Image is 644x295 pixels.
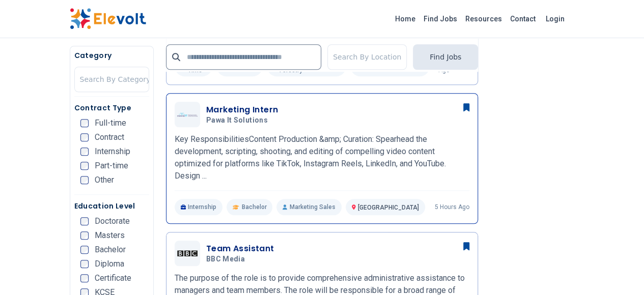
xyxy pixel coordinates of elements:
a: Login [540,9,571,29]
h5: Education Level [74,201,149,211]
p: 5 hours ago [435,203,469,211]
a: Find Jobs [419,11,461,27]
img: Elevolt [70,8,146,29]
span: Other [95,176,114,184]
h5: Category [74,50,149,61]
span: Part-time [95,162,128,170]
span: Pawa It Solutions [206,116,268,125]
p: Internship [175,199,223,215]
h5: Contract Type [74,103,149,113]
span: Internship [95,147,130,156]
input: Diploma [80,260,89,268]
input: Full-time [80,119,89,127]
img: BBC Media [177,250,198,256]
input: Contract [80,133,89,141]
span: Doctorate [95,217,130,225]
iframe: Chat Widget [593,246,644,295]
input: Other [80,176,89,184]
input: Doctorate [80,217,89,225]
input: Masters [80,231,89,240]
button: Find Jobs [413,44,478,70]
img: Pawa It Solutions [177,112,198,116]
p: Key Responsibilities ​Content Production &amp; Curation: Spearhead the development, scripting, sh... [175,133,469,182]
span: Contract [95,133,124,141]
span: Diploma [95,260,124,268]
span: Bachelor [241,203,266,211]
a: Contact [506,11,540,27]
input: Bachelor [80,246,89,254]
span: BBC Media [206,255,245,264]
input: Internship [80,147,89,156]
span: Bachelor [95,246,126,254]
input: Part-time [80,162,89,170]
p: Marketing Sales [276,199,341,215]
a: Home [391,11,419,27]
span: Masters [95,231,125,240]
span: [GEOGRAPHIC_DATA] [358,204,419,211]
a: Resources [461,11,506,27]
h3: Marketing Intern [206,104,278,116]
span: Full-time [95,119,126,127]
span: Certificate [95,274,131,282]
input: Certificate [80,274,89,282]
a: Pawa It SolutionsMarketing InternPawa It SolutionsKey Responsibilities ​Content Production &amp; ... [175,102,469,215]
h3: Team Assistant [206,243,274,255]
